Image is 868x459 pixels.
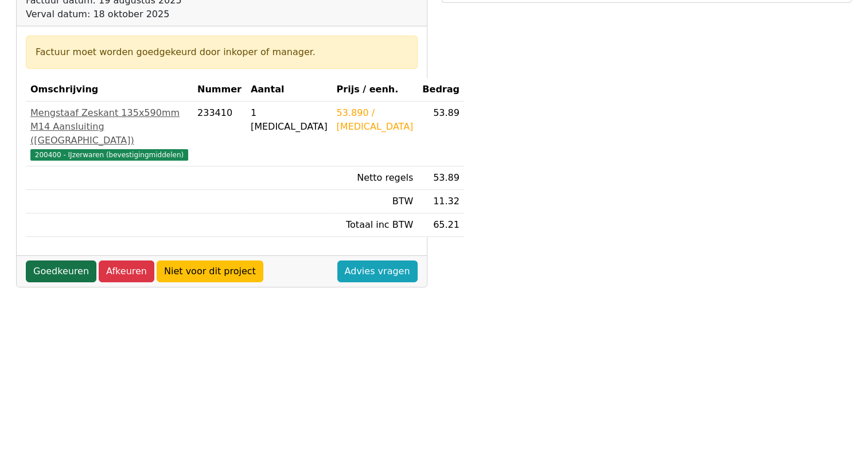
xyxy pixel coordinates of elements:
[332,190,418,213] td: BTW
[26,260,96,282] a: Goedkeuren
[332,78,418,102] th: Prijs / eenh.
[99,260,154,282] a: Afkeuren
[26,78,193,102] th: Omschrijving
[26,7,296,21] div: Verval datum: 18 oktober 2025
[246,78,332,102] th: Aantal
[337,260,418,282] a: Advies vragen
[418,78,464,102] th: Bedrag
[418,213,464,237] td: 65.21
[337,106,414,134] div: 53.890 / [MEDICAL_DATA]
[418,166,464,190] td: 53.89
[332,213,418,237] td: Totaal inc BTW
[418,190,464,213] td: 11.32
[30,149,188,161] span: 200400 - IJzerwaren (bevestigingmiddelen)
[418,102,464,166] td: 53.89
[157,260,263,282] a: Niet voor dit project
[193,102,246,166] td: 233410
[251,106,328,134] div: 1 [MEDICAL_DATA]
[193,78,246,102] th: Nummer
[332,166,418,190] td: Netto regels
[36,45,408,59] div: Factuur moet worden goedgekeurd door inkoper of manager.
[30,106,188,147] div: Mengstaaf Zeskant 135x590mm M14 Aansluiting ([GEOGRAPHIC_DATA])
[30,106,188,161] a: Mengstaaf Zeskant 135x590mm M14 Aansluiting ([GEOGRAPHIC_DATA])200400 - IJzerwaren (bevestigingmi...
